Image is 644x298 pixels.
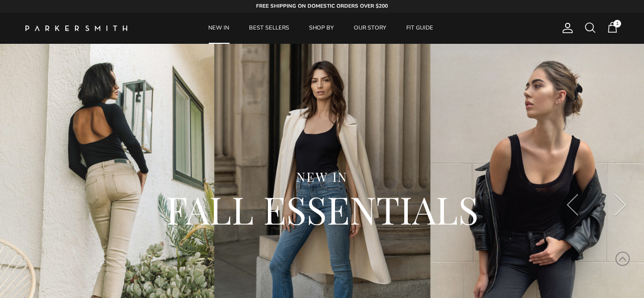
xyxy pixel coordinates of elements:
div: Primary [152,13,490,44]
svg: Scroll to Top [615,251,630,266]
span: 1 [613,20,621,28]
a: Account [557,22,574,34]
a: 1 [606,21,619,35]
strong: FREE SHIPPING ON DOMESTIC ORDERS OVER $200 [256,3,388,10]
a: OUR STORY [345,13,396,44]
div: NEW IN [56,169,588,185]
a: BEST SELLERS [240,13,298,44]
a: NEW IN [199,13,238,44]
img: Parker Smith [25,25,127,31]
a: FIT GUIDE [397,13,442,44]
a: SHOP BY [300,13,343,44]
h2: FALL ESSENTIALS [56,185,588,234]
